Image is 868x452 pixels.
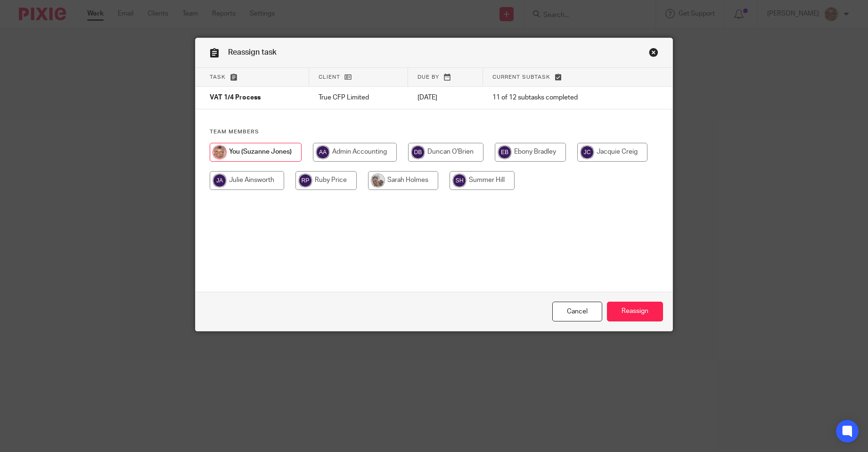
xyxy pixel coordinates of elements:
span: Reassign task [228,49,277,56]
td: 11 of 12 subtasks completed [483,87,632,109]
a: Close this dialog window [552,302,602,322]
a: Close this dialog window [649,48,658,60]
p: True CFP Limited [319,93,399,102]
input: Reassign [607,302,663,322]
span: Task [210,74,226,80]
h4: Team members [210,128,658,136]
span: Due by [418,74,439,80]
span: Current subtask [492,74,550,80]
span: VAT 1/4 Process [210,95,261,101]
p: [DATE] [418,93,474,102]
span: Client [319,74,340,80]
